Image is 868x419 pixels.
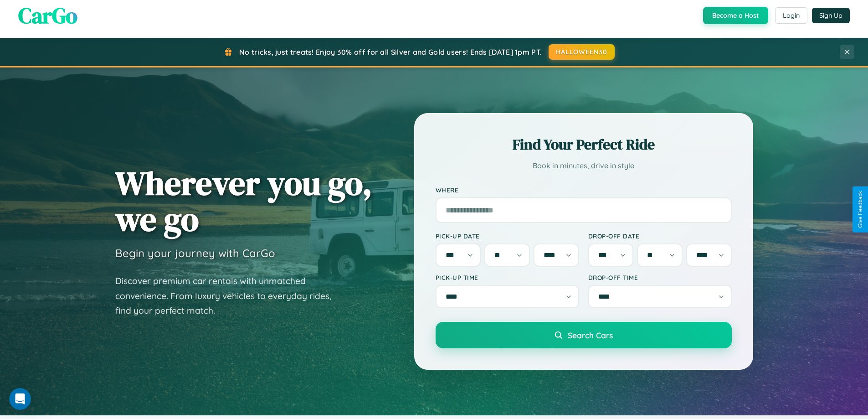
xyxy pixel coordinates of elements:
iframe: Intercom live chat [9,388,31,410]
button: Become a Host [703,7,768,24]
button: Login [775,7,807,24]
p: Discover premium car rentals with unmatched convenience. From luxury vehicles to everyday rides, ... [115,274,343,318]
button: HALLOWEEN30 [549,44,615,60]
label: Drop-off Date [588,232,732,240]
label: Drop-off Time [588,274,732,281]
button: Search Cars [436,322,732,348]
span: No tricks, just treats! Enjoy 30% off for all Silver and Gold users! Ends [DATE] 1pm PT. [239,47,542,57]
label: Where [436,186,732,194]
p: Book in minutes, drive in style [436,159,732,172]
h2: Find Your Perfect Ride [436,134,732,155]
h3: Begin your journey with CarGo [115,246,275,260]
h1: Wherever you go, we go [115,165,372,237]
div: Give Feedback [857,191,863,228]
span: Search Cars [568,330,613,340]
label: Pick-up Time [436,274,579,281]
label: Pick-up Date [436,232,579,240]
span: CarGo [18,0,77,31]
button: Sign Up [812,8,850,23]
